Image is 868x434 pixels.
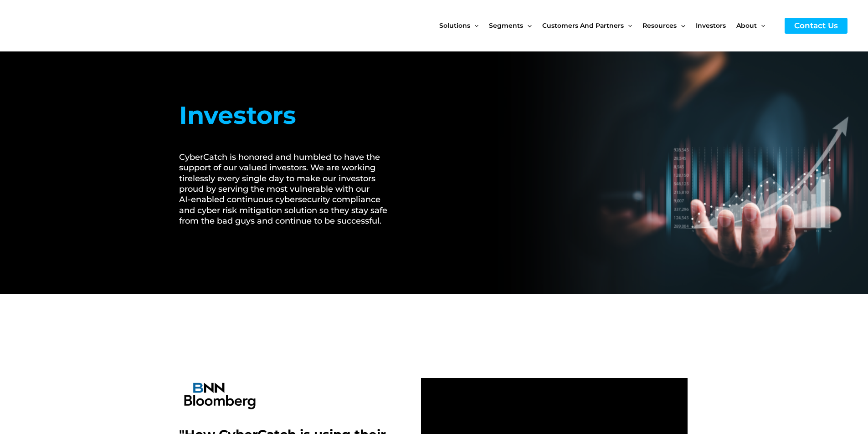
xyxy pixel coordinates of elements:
[542,6,624,45] span: Customers and Partners
[696,6,736,45] a: Investors
[179,97,398,134] h1: Investors
[785,18,847,34] a: Contact Us
[439,6,776,45] nav: Site Navigation: New Main Menu
[696,6,726,45] span: Investors
[677,6,685,45] span: Menu Toggle
[624,6,632,45] span: Menu Toggle
[179,152,398,227] h2: CyberCatch is honored and humbled to have the support of our valued investors. We are working tir...
[16,7,125,45] img: CyberCatch
[439,6,470,45] span: Solutions
[470,6,478,45] span: Menu Toggle
[489,6,523,45] span: Segments
[736,6,757,45] span: About
[642,6,677,45] span: Resources
[757,6,765,45] span: Menu Toggle
[523,6,531,45] span: Menu Toggle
